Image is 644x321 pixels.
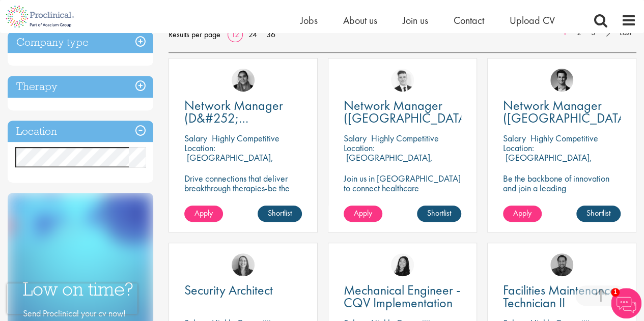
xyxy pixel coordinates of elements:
[530,132,598,144] p: Highly Competitive
[503,142,534,154] span: Location:
[245,29,261,40] a: 24
[8,121,153,142] h3: Location
[184,284,302,297] a: Security Architect
[184,142,215,154] span: Location:
[513,208,531,218] span: Apply
[417,206,461,222] a: Shortlist
[503,99,621,125] a: Network Manager ([GEOGRAPHIC_DATA])
[184,97,311,139] span: Network Manager (D&#252;[GEOGRAPHIC_DATA])
[391,69,414,92] img: Nicolas Daniel
[344,206,382,222] a: Apply
[23,279,138,299] h3: Low on time?
[212,132,279,144] p: Highly Competitive
[263,29,279,40] a: 36
[232,69,255,92] img: Anjali Parbhu
[344,132,367,144] span: Salary
[232,253,255,276] img: Mia Kellerman
[503,152,592,173] p: [GEOGRAPHIC_DATA], [GEOGRAPHIC_DATA]
[503,173,621,222] p: Be the backbone of innovation and join a leading pharmaceutical company to help keep life-changin...
[344,152,433,173] p: [GEOGRAPHIC_DATA], [GEOGRAPHIC_DATA]
[184,99,302,125] a: Network Manager (D&#252;[GEOGRAPHIC_DATA])
[8,76,153,98] h3: Therapy
[503,206,542,222] a: Apply
[344,281,460,311] span: Mechanical Engineer - CQV Implementation
[184,132,207,144] span: Salary
[343,14,377,27] a: About us
[184,206,223,222] a: Apply
[258,206,302,222] a: Shortlist
[344,173,461,222] p: Join us in [GEOGRAPHIC_DATA] to connect healthcare professionals with breakthrough therapies and ...
[550,69,573,92] img: Max Slevogt
[510,14,555,27] a: Upload CV
[184,281,273,299] span: Security Architect
[7,283,137,314] iframe: reCAPTCHA
[344,284,461,309] a: Mechanical Engineer - CQV Implementation
[344,142,375,154] span: Location:
[503,132,526,144] span: Salary
[503,284,621,309] a: Facilities Maintenance Technician II
[576,206,621,222] a: Shortlist
[8,32,153,53] h3: Company type
[354,208,372,218] span: Apply
[503,281,617,311] span: Facilities Maintenance Technician II
[184,152,273,173] p: [GEOGRAPHIC_DATA], [GEOGRAPHIC_DATA]
[344,97,474,127] span: Network Manager ([GEOGRAPHIC_DATA])
[300,14,318,27] a: Jobs
[611,288,641,318] img: Chatbot
[228,29,243,40] a: 12
[344,99,461,125] a: Network Manager ([GEOGRAPHIC_DATA])
[391,253,414,276] img: Numhom Sudsok
[503,97,634,127] span: Network Manager ([GEOGRAPHIC_DATA])
[371,132,439,144] p: Highly Competitive
[454,14,484,27] a: Contact
[611,288,620,297] span: 1
[403,14,428,27] a: Join us
[169,27,220,42] span: Results per page
[550,253,573,276] img: Mike Raletz
[184,173,302,212] p: Drive connections that deliver breakthrough therapies-be the link between innovation and impact i...
[194,208,213,218] span: Apply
